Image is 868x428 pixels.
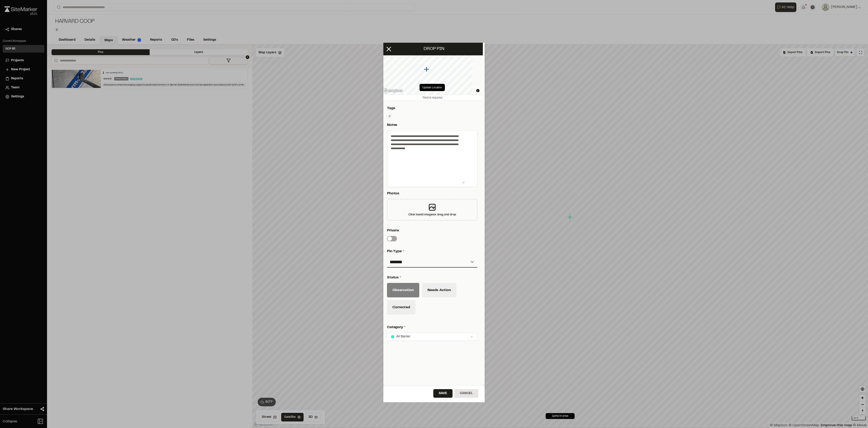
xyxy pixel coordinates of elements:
[396,334,410,339] span: Air Barrier
[422,283,456,297] button: Needs Action
[424,66,430,72] div: Map marker
[387,249,476,254] p: Pin Type
[387,325,476,330] p: category
[383,44,394,54] button: Close modal
[387,275,476,280] p: Status
[387,114,392,119] button: Edit Tags
[382,95,483,101] div: field is required
[454,389,478,398] button: Cancel
[433,389,453,398] button: Save
[387,228,476,233] p: Private
[387,106,476,111] p: Tags
[387,122,476,128] p: Notes
[383,46,485,52] p: Drop pin
[408,213,456,217] div: Click to add images or drag and drop
[387,300,415,315] button: Corrected
[387,333,477,341] button: Air Barrier
[387,191,476,196] p: Photos
[420,84,445,91] button: Update Location
[387,283,419,297] button: Observation
[387,199,477,221] div: Click toadd imagesor drag and drop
